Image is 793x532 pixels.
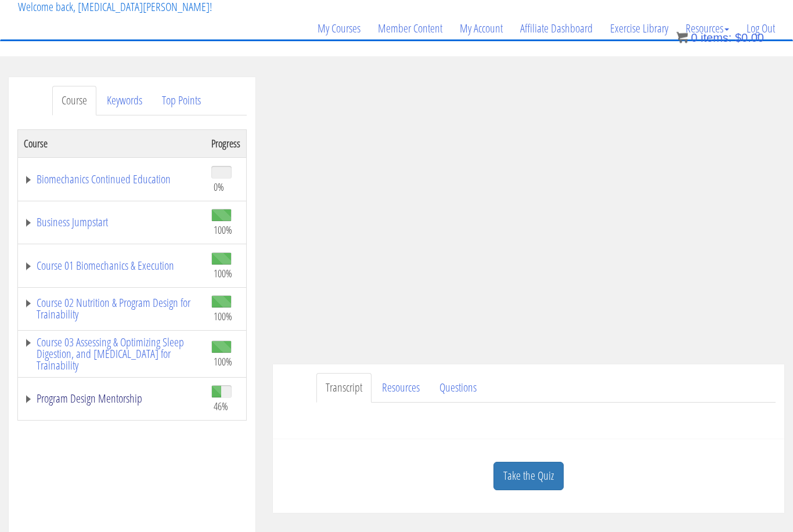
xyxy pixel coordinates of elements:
span: $ [735,31,741,44]
span: 0% [214,181,224,194]
a: Member Content [369,1,451,57]
a: Exercise Library [601,1,677,57]
a: Keywords [98,86,152,116]
img: icon11.png [676,32,688,44]
a: Take the Quiz [493,462,564,491]
span: 100% [214,356,232,368]
th: Progress [206,130,247,158]
a: Course 01 Biomechanics & Execution [24,260,200,272]
span: items: [701,31,731,44]
a: Resources [373,374,429,403]
a: Questions [430,374,486,403]
a: Biomechanics Continued Education [24,174,200,186]
a: Affiliate Dashboard [511,1,601,57]
a: My Account [451,1,511,57]
span: 100% [214,310,232,323]
span: 100% [214,224,232,237]
span: 100% [214,267,232,280]
a: Log Out [738,1,784,57]
bdi: 0.00 [735,31,764,44]
a: Top Points [153,86,210,116]
span: 0 [691,31,697,44]
a: Program Design Mentorship [24,393,200,405]
a: Transcript [316,374,372,403]
th: Course [18,130,206,158]
a: Course 02 Nutrition & Program Design for Trainability [24,298,200,321]
a: Course [52,86,96,116]
a: My Courses [309,1,369,57]
a: Resources [677,1,738,57]
a: Course 03 Assessing & Optimizing Sleep Digestion, and [MEDICAL_DATA] for Trainability [24,337,200,372]
span: 46% [214,400,228,413]
a: 0 items: $0.00 [676,31,764,44]
a: Business Jumpstart [24,217,200,229]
